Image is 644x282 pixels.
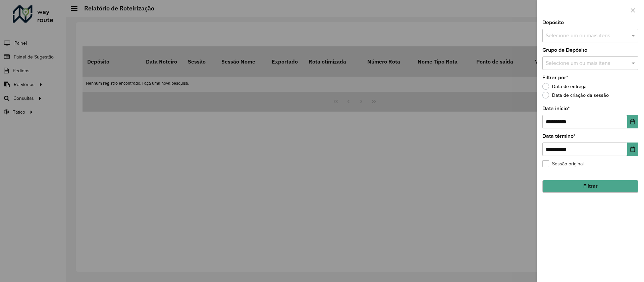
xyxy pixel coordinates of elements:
button: Filtrar [542,180,638,193]
label: Depósito [542,18,564,27]
label: Data término [542,132,576,140]
button: Choose Date [627,115,638,128]
label: Data de entrega [542,83,587,90]
label: Filtrar por [542,74,568,82]
label: Data de criação da sessão [542,92,609,98]
button: Choose Date [627,143,638,156]
label: Data início [542,105,570,113]
label: Grupo de Depósito [542,46,587,54]
label: Sessão original [542,160,584,167]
